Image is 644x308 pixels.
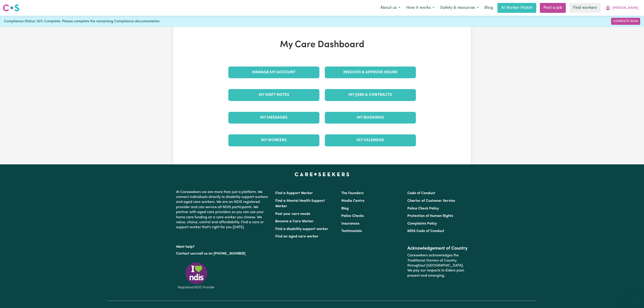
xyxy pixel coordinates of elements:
a: Careseekers logo [3,3,19,13]
a: Find a Support Worker [275,191,313,195]
a: Blog [341,207,349,210]
a: My Workers [228,134,319,146]
p: or [176,249,270,258]
a: Testimonials [341,229,362,233]
p: At Careseekers we are more than just a platform. We connect individuals directly to disability su... [176,188,270,232]
button: My Account [602,3,641,13]
button: How it works [403,3,437,13]
a: call us on [PHONE_NUMBER] [197,252,245,255]
button: Safety & resources [437,3,482,13]
a: Contact us [176,252,194,255]
a: Protection of Human Rights [407,214,453,218]
button: About us [377,3,403,13]
a: Post your care needs [275,212,310,216]
a: Manage My Account [228,67,319,78]
a: Police Check Policy [407,207,439,210]
h2: Acknowledgement of Country [407,246,468,251]
a: Find a disability support worker [275,227,328,231]
p: Careseekers acknowledges the Traditional Owners of Country throughout [GEOGRAPHIC_DATA]. We pay o... [407,251,468,280]
p: Want help? [176,243,270,249]
a: Insurances [341,222,359,225]
a: My Shift Notes [228,89,319,101]
a: Careseekers home page [295,172,349,176]
a: My Bookings [325,112,416,124]
a: Find a Mental Health Support Worker [275,199,325,208]
a: Complaints Policy [407,222,437,225]
a: Complete Now [611,18,640,25]
img: Careseekers logo [3,4,19,12]
img: Registered NDIS provider [176,262,217,290]
a: Blog [482,3,496,13]
a: My Jobs & Contracts [325,89,416,101]
iframe: Button to launch messaging window, conversation in progress [626,290,640,304]
a: Post a job [540,3,566,13]
a: Invoices & Approve Hours [325,67,416,78]
a: NDIS Code of Conduct [407,229,444,233]
a: Police Checks [341,214,364,218]
a: Become a Care Worker [275,220,314,223]
span: [PERSON_NAME] [612,6,638,11]
a: AI Worker Match [497,3,536,13]
a: Find workers [569,3,600,13]
a: Charter of Customer Service [407,199,455,203]
h1: My Care Dashboard [226,39,419,50]
a: The Founders [341,191,364,195]
a: Media Centre [341,199,364,203]
a: Find an aged care worker [275,235,319,238]
span: Compliance Status: 50% Complete. Please complete the remaining Compliance documentation. [4,19,160,24]
a: Code of Conduct [407,191,435,195]
a: My Messages [228,112,319,124]
a: My Calendar [325,134,416,146]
